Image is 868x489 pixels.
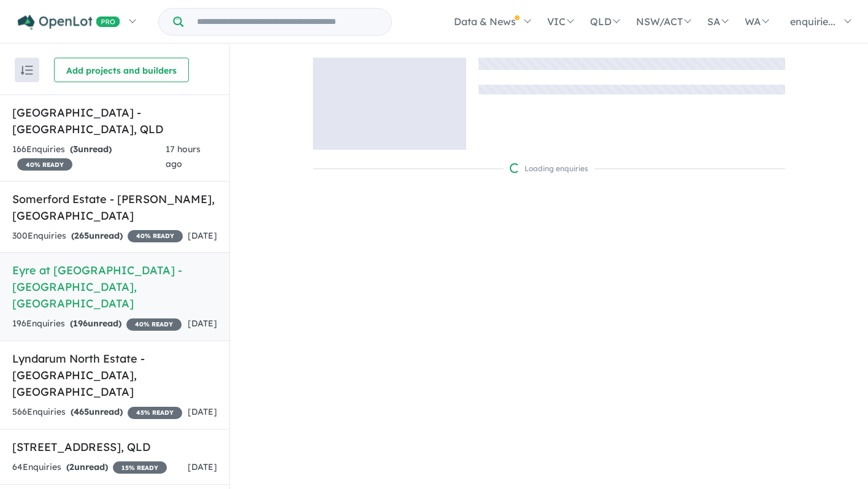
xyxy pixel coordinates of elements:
[12,262,217,312] h5: Eyre at [GEOGRAPHIC_DATA] - [GEOGRAPHIC_DATA] , [GEOGRAPHIC_DATA]
[12,439,217,455] h5: [STREET_ADDRESS] , QLD
[510,163,588,175] div: Loading enquiries
[12,317,182,331] div: 196 Enquir ies
[12,229,183,244] div: 300 Enquir ies
[12,405,182,420] div: 566 Enquir ies
[188,406,217,417] span: [DATE]
[128,407,182,419] span: 45 % READY
[790,15,835,28] span: enquirie...
[113,461,167,474] span: 15 % READY
[21,66,33,75] img: sort.svg
[126,318,182,331] span: 40 % READY
[12,104,217,137] h5: [GEOGRAPHIC_DATA] - [GEOGRAPHIC_DATA] , QLD
[70,318,121,329] strong: ( unread)
[70,144,112,155] strong: ( unread)
[128,230,183,242] span: 40 % READY
[12,142,166,172] div: 166 Enquir ies
[188,230,217,241] span: [DATE]
[73,144,78,155] span: 3
[66,461,108,472] strong: ( unread)
[188,318,217,329] span: [DATE]
[12,460,167,475] div: 64 Enquir ies
[166,144,201,169] span: 17 hours ago
[73,318,88,329] span: 196
[71,230,123,241] strong: ( unread)
[17,158,72,171] span: 40 % READY
[71,406,123,417] strong: ( unread)
[69,461,74,472] span: 2
[12,350,217,400] h5: Lyndarum North Estate - [GEOGRAPHIC_DATA] , [GEOGRAPHIC_DATA]
[54,58,189,82] button: Add projects and builders
[188,461,217,472] span: [DATE]
[186,9,389,35] input: Try estate name, suburb, builder or developer
[18,15,120,30] img: Openlot PRO Logo White
[74,230,89,241] span: 265
[12,191,217,224] h5: Somerford Estate - [PERSON_NAME] , [GEOGRAPHIC_DATA]
[74,406,89,417] span: 465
